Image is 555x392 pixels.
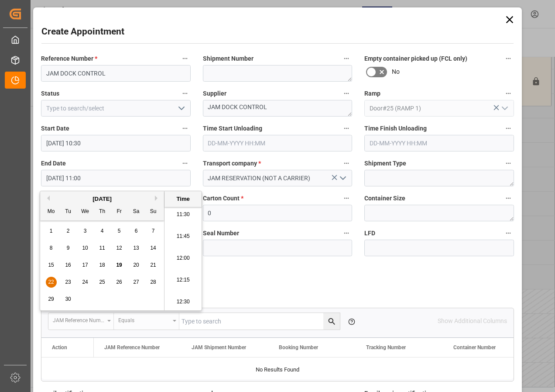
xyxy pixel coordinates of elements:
[50,228,53,234] span: 1
[341,227,352,239] button: Seal Number
[131,243,142,254] div: Choose Saturday, September 13th, 2025
[40,195,164,203] div: [DATE]
[364,229,375,238] span: LFD
[364,124,427,133] span: Time Finish Unloading
[336,172,349,185] button: open menu
[41,170,191,186] input: DD-MM-YYYY HH:MM
[364,100,514,117] input: Type to search/select
[114,206,125,217] div: Fr
[203,229,239,238] span: Seal Number
[341,88,352,99] button: Supplier
[179,123,191,134] button: Start Date
[97,243,108,254] div: Choose Thursday, September 11th, 2025
[114,277,125,288] div: Choose Friday, September 26th, 2025
[99,245,105,251] span: 11
[133,279,139,285] span: 27
[46,260,57,271] div: Choose Monday, September 15th, 2025
[167,195,199,203] div: Time
[341,193,352,204] button: Carton Count *
[116,245,122,251] span: 12
[341,53,352,64] button: Shipment Number
[150,245,156,251] span: 14
[48,313,114,330] button: open menu
[65,296,71,302] span: 30
[341,158,352,169] button: Transport company *
[503,123,514,134] button: Time Finish Unloading
[148,277,159,288] div: Choose Sunday, September 28th, 2025
[45,196,50,201] button: Previous Month
[41,25,124,39] h2: Create Appointment
[82,262,88,268] span: 17
[80,260,91,271] div: Choose Wednesday, September 17th, 2025
[48,279,54,285] span: 22
[164,226,202,248] li: 11:45
[392,67,400,76] span: No
[503,53,514,64] button: Empty container picked up (FCL only)
[164,269,202,291] li: 12:15
[97,206,108,217] div: Th
[116,279,122,285] span: 26
[453,344,496,351] span: Container Number
[164,204,202,226] li: 11:30
[46,206,57,217] div: Mo
[503,227,514,239] button: LFD
[150,262,156,268] span: 21
[150,279,156,285] span: 28
[179,313,340,330] input: Type to search
[99,262,105,268] span: 18
[179,88,191,99] button: Status
[80,277,91,288] div: Choose Wednesday, September 24th, 2025
[104,344,160,351] span: JAM Reference Number
[101,228,104,234] span: 4
[114,260,125,271] div: Choose Friday, September 19th, 2025
[203,159,261,168] span: Transport company
[63,206,74,217] div: Tu
[364,194,405,203] span: Container Size
[203,100,353,117] textarea: JAM DOCK CONTROL
[497,102,510,115] button: open menu
[97,277,108,288] div: Choose Thursday, September 25th, 2025
[41,159,66,168] span: End Date
[48,262,54,268] span: 15
[164,291,202,313] li: 12:30
[80,206,91,217] div: We
[203,89,226,98] span: Supplier
[46,243,57,254] div: Choose Monday, September 8th, 2025
[179,158,191,169] button: End Date
[41,100,191,117] input: Type to search/select
[67,245,70,251] span: 9
[131,277,142,288] div: Choose Saturday, September 27th, 2025
[133,262,139,268] span: 20
[203,135,353,151] input: DD-MM-YYYY HH:MM
[63,243,74,254] div: Choose Tuesday, September 9th, 2025
[84,228,87,234] span: 3
[148,206,159,217] div: Su
[65,279,71,285] span: 23
[131,206,142,217] div: Sa
[80,226,91,237] div: Choose Wednesday, September 3rd, 2025
[82,279,88,285] span: 24
[116,262,122,268] span: 19
[46,277,57,288] div: Choose Monday, September 22nd, 2025
[323,313,340,330] button: search button
[41,54,97,63] span: Reference Number
[114,313,179,330] button: open menu
[179,53,191,64] button: Reference Number *
[63,294,74,305] div: Choose Tuesday, September 30th, 2025
[65,262,71,268] span: 16
[82,245,88,251] span: 10
[48,296,54,302] span: 29
[41,124,69,133] span: Start Date
[148,243,159,254] div: Choose Sunday, September 14th, 2025
[364,135,514,151] input: DD-MM-YYYY HH:MM
[164,248,202,269] li: 12:00
[155,196,160,201] button: Next Month
[341,123,352,134] button: Time Start Unloading
[203,124,262,133] span: Time Start Unloading
[63,226,74,237] div: Choose Tuesday, September 2nd, 2025
[148,226,159,237] div: Choose Sunday, September 7th, 2025
[114,226,125,237] div: Choose Friday, September 5th, 2025
[41,135,191,151] input: DD-MM-YYYY HH:MM
[148,260,159,271] div: Choose Sunday, September 21st, 2025
[503,88,514,99] button: Ramp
